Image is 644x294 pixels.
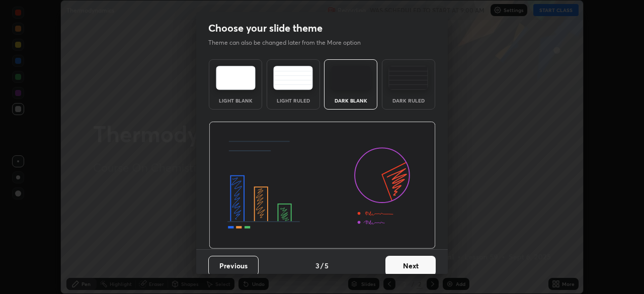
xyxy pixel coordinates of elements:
h4: 5 [325,260,329,271]
div: Light Ruled [273,98,313,103]
img: darkTheme.f0cc69e5.svg [331,66,371,90]
p: Theme can also be changed later from the More option [208,38,371,47]
h4: 3 [315,260,319,271]
button: Next [385,256,436,276]
h4: / [320,260,324,271]
img: lightTheme.e5ed3b09.svg [216,66,256,90]
img: lightRuledTheme.5fabf969.svg [273,66,313,90]
div: Dark Ruled [388,98,429,103]
div: Dark Blank [331,98,371,103]
div: Light Blank [215,98,256,103]
img: darkRuledTheme.de295e13.svg [388,66,428,90]
button: Previous [208,256,259,276]
img: darkThemeBanner.d06ce4a2.svg [209,122,436,249]
h2: Choose your slide theme [208,22,323,35]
